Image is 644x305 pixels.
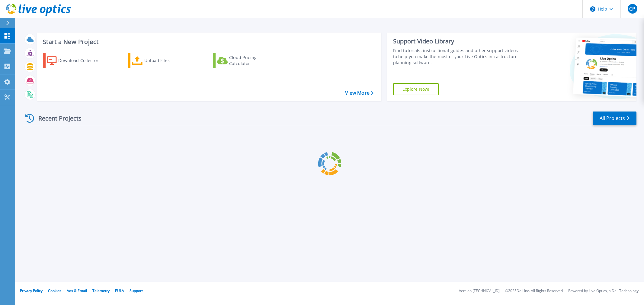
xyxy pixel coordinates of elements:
[593,112,636,125] a: All Projects
[345,90,373,96] a: View More
[48,288,61,293] a: Cookies
[128,53,195,68] a: Upload Files
[459,289,500,293] li: Version: [TECHNICAL_ID]
[629,6,635,11] span: CP
[213,53,280,68] a: Cloud Pricing Calculator
[568,289,639,293] li: Powered by Live Optics, a Dell Technology
[393,83,439,95] a: Explore Now!
[144,55,193,67] div: Upload Files
[58,55,107,67] div: Download Collector
[229,55,277,67] div: Cloud Pricing Calculator
[92,288,110,293] a: Telemetry
[393,37,521,45] div: Support Video Library
[23,111,90,126] div: Recent Projects
[393,48,521,66] div: Find tutorials, instructional guides and other support videos to help you make the most of your L...
[115,288,124,293] a: EULA
[20,288,43,293] a: Privacy Policy
[67,288,87,293] a: Ads & Email
[505,289,563,293] li: © 2025 Dell Inc. All Rights Reserved
[43,39,373,45] h3: Start a New Project
[130,288,143,293] a: Support
[43,53,110,68] a: Download Collector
